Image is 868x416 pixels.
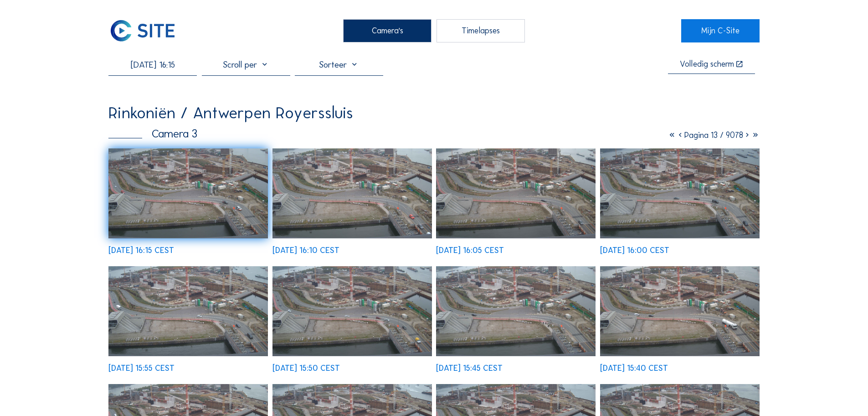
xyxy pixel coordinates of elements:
[436,247,504,255] div: [DATE] 16:05 CEST
[272,364,340,373] div: [DATE] 15:50 CEST
[600,247,669,255] div: [DATE] 16:00 CEST
[272,266,432,356] img: image_53656520
[108,59,197,70] input: Zoek op datum 󰅀
[108,105,353,121] div: Rinkoniën / Antwerpen Royerssluis
[600,364,668,373] div: [DATE] 15:40 CEST
[108,19,186,42] a: C-SITE Logo
[680,60,734,69] div: Volledig scherm
[108,266,268,356] img: image_53656692
[436,266,596,356] img: image_53656341
[684,130,743,140] span: Pagina 13 / 9078
[272,148,432,238] img: image_53657083
[436,148,596,238] img: image_53656922
[343,19,431,42] div: Camera's
[108,19,177,42] img: C-SITE Logo
[436,364,503,373] div: [DATE] 15:45 CEST
[681,19,759,42] a: Mijn C-Site
[108,128,197,140] div: Camera 3
[600,266,760,356] img: image_53656164
[272,247,339,255] div: [DATE] 16:10 CEST
[108,247,174,255] div: [DATE] 16:15 CEST
[108,364,175,373] div: [DATE] 15:55 CEST
[437,19,525,42] div: Timelapses
[108,148,268,238] img: image_53657249
[600,148,760,238] img: image_53656755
